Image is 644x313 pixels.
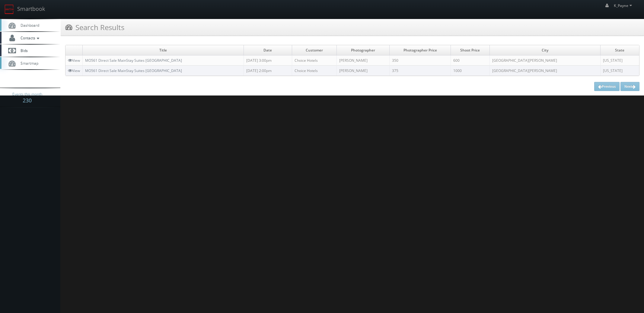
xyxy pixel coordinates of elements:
span: Contacts [18,35,41,40]
h3: Search Results [65,22,124,33]
td: [DATE] 3:00pm [244,55,292,66]
span: Smartmap [18,61,38,66]
td: [DATE] 2:00pm [244,66,292,76]
td: [US_STATE] [600,66,639,76]
td: [GEOGRAPHIC_DATA][PERSON_NAME] [490,55,601,66]
td: City [490,45,601,55]
td: 600 [451,55,490,66]
td: State [600,45,639,55]
td: Choice Hotels [292,66,337,76]
a: View [68,68,80,73]
td: Photographer [337,45,390,55]
span: Bids [18,48,28,53]
td: Choice Hotels [292,55,337,66]
td: [PERSON_NAME] [337,55,390,66]
td: 375 [390,66,451,76]
strong: 230 [23,97,32,104]
span: Events this month [12,91,42,97]
span: K_Payne [614,3,634,8]
a: MO561 Direct Sale MainStay Suites [GEOGRAPHIC_DATA] [85,68,182,73]
img: smartbook-logo.png [5,5,14,14]
td: [PERSON_NAME] [337,66,390,76]
td: Customer [292,45,337,55]
span: Dashboard [18,23,39,28]
td: 350 [390,55,451,66]
td: 1000 [451,66,490,76]
td: Photographer Price [390,45,451,55]
td: [US_STATE] [600,55,639,66]
a: MO561 Direct Sale MainStay Suites [GEOGRAPHIC_DATA] [85,58,182,63]
td: Title [83,45,244,55]
td: Shoot Price [451,45,490,55]
td: Date [244,45,292,55]
td: [GEOGRAPHIC_DATA][PERSON_NAME] [490,66,601,76]
a: View [68,58,80,63]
